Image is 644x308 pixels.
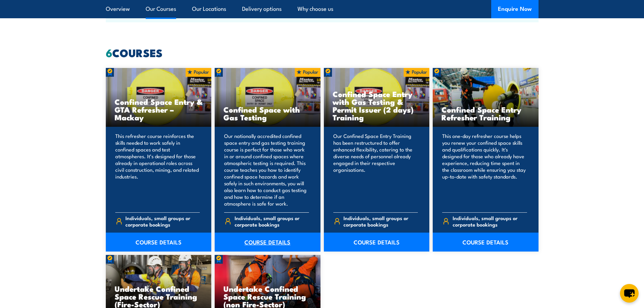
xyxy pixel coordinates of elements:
[224,133,309,207] p: Our nationally accredited confined space entry and gas testing training course is perfect for tho...
[442,105,530,121] h3: Confined Space Entry Refresher Training
[620,284,639,303] button: chat-button
[343,215,418,228] span: Individuals, small groups or corporate bookings
[433,233,539,252] a: COURSE DETAILS
[333,90,421,121] h3: Confined Space Entry with Gas Testing & Permit Issuer (2 days) Training
[106,48,539,57] h2: COURSES
[115,133,200,207] p: This refresher course reinforces the skills needed to work safely in confined spaces and test atm...
[106,233,212,252] a: COURSE DETAILS
[453,215,527,228] span: Individuals, small groups or corporate bookings
[115,98,203,121] h3: Confined Space Entry & GTA Refresher – Mackay
[223,105,312,121] h3: Confined Space with Gas Testing
[125,215,200,228] span: Individuals, small groups or corporate bookings
[115,285,203,308] h3: Undertake Confined Space Rescue Training (Fire-Sector)
[106,44,112,61] strong: 6
[333,133,418,207] p: Our Confined Space Entry Training has been restructured to offer enhanced flexibility, catering t...
[235,215,309,228] span: Individuals, small groups or corporate bookings
[215,233,320,252] a: COURSE DETAILS
[324,233,430,252] a: COURSE DETAILS
[223,285,312,308] h3: Undertake Confined Space Rescue Training (non Fire-Sector)
[442,133,527,207] p: This one-day refresher course helps you renew your confined space skills and qualifications quick...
